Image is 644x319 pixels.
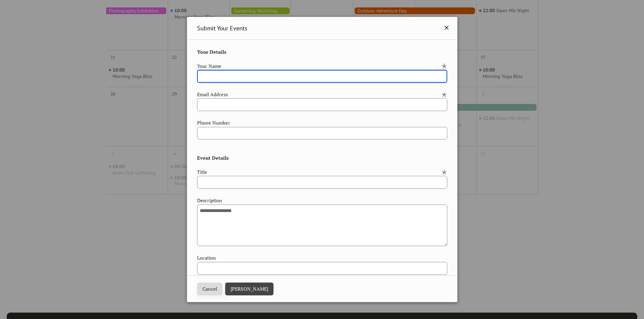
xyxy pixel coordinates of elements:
[197,283,222,295] button: Cancel
[197,24,247,33] span: Submit Your Events
[225,283,273,295] button: [PERSON_NAME]
[197,91,440,98] div: Email Address
[197,48,226,56] span: Your Details
[197,254,446,262] div: Location
[197,168,440,176] div: Title
[197,148,229,162] span: Event Details
[197,119,446,127] div: Phone Number
[197,197,446,204] div: Description
[197,62,440,70] div: Your Name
